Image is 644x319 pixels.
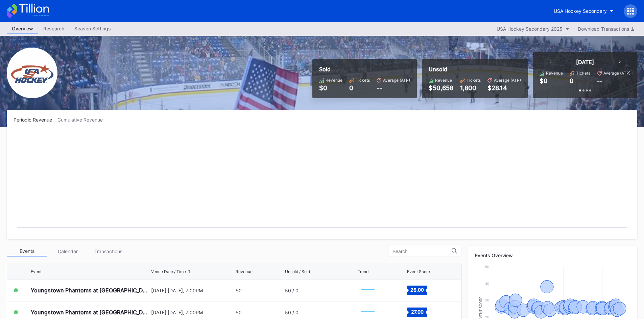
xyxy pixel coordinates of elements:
[597,77,602,84] div: --
[358,282,378,299] svg: Chart title
[38,24,69,33] div: Research
[576,71,590,76] div: Tickets
[429,84,453,91] div: $50,658
[14,117,57,123] div: Periodic Revenue
[236,269,253,274] div: Revenue
[411,309,423,315] text: 27.00
[485,298,489,302] text: 30
[236,310,242,315] div: $0
[69,24,116,34] a: Season Settings
[31,309,149,316] div: Youngstown Phantoms at [GEOGRAPHIC_DATA] Hockey NTDP U-18
[460,84,481,91] div: 1,800
[285,269,310,274] div: Unsold / Sold
[319,84,342,91] div: $0
[285,310,299,315] div: 50 / 0
[576,59,594,65] div: [DATE]
[485,265,489,269] text: 50
[578,26,634,32] div: Download Transactions
[7,24,38,34] a: Overview
[236,288,242,293] div: $0
[151,310,234,315] div: [DATE] [DATE], 7:00PM
[377,84,410,91] div: --
[38,24,69,34] a: Research
[69,24,116,33] div: Season Settings
[554,8,607,14] div: USA Hockey Secondary
[497,26,563,32] div: USA Hockey Secondary 2025
[485,315,489,319] text: 20
[549,5,619,17] button: USA Hockey Secondary
[494,78,521,83] div: Average (ATP)
[319,66,410,73] div: Sold
[356,78,370,83] div: Tickets
[603,71,630,76] div: Average (ATP)
[392,249,452,254] input: Search
[410,287,424,293] text: 26.00
[546,71,563,76] div: Revenue
[31,287,149,294] div: Youngstown Phantoms at [GEOGRAPHIC_DATA] Hockey NTDP U-18
[57,117,108,123] div: Cumulative Revenue
[326,78,342,83] div: Revenue
[88,246,128,257] div: Transactions
[47,246,88,257] div: Calendar
[14,131,630,232] svg: Chart title
[487,84,521,91] div: $28.14
[429,66,521,73] div: Unsold
[493,24,573,33] button: USA Hockey Secondary 2025
[467,78,481,83] div: Tickets
[475,252,630,258] div: Events Overview
[407,269,430,274] div: Event Score
[570,77,574,84] div: 0
[540,77,548,84] div: $0
[151,269,186,274] div: Venue Date / Time
[485,282,489,286] text: 40
[574,24,637,33] button: Download Transactions
[383,78,410,83] div: Average (ATP)
[7,48,57,98] img: USA_Hockey_Secondary.png
[285,288,299,293] div: 50 / 0
[435,78,452,83] div: Revenue
[7,246,47,257] div: Events
[31,269,42,274] div: Event
[358,269,368,274] div: Trend
[349,84,370,91] div: 0
[151,288,234,293] div: [DATE] [DATE], 7:00PM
